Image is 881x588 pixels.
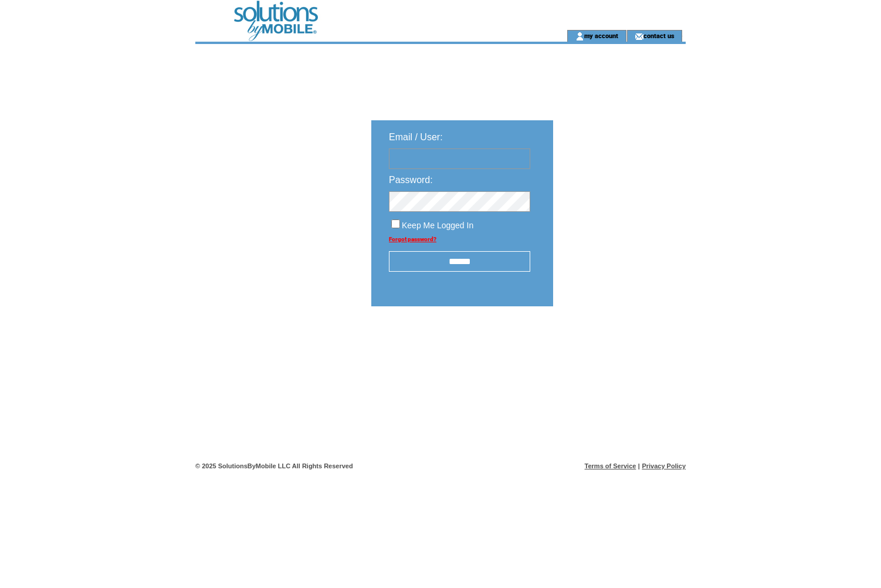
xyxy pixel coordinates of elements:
a: Terms of Service [585,462,636,469]
a: contact us [643,32,675,39]
span: Keep Me Logged In [402,221,473,230]
span: © 2025 SolutionsByMobile LLC All Rights Reserved [195,462,353,469]
img: transparent.png [587,336,646,350]
span: | [638,462,640,469]
span: Email / User: [389,132,443,142]
img: contact_us_icon.gif [635,32,643,41]
a: my account [584,32,618,39]
a: Privacy Policy [642,462,686,469]
a: Forgot password? [389,236,436,242]
img: account_icon.gif [575,32,584,41]
span: Password: [389,175,433,185]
